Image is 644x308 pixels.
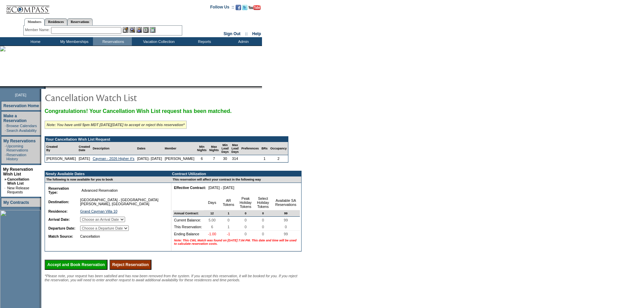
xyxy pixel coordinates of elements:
a: My Reservations [3,139,35,143]
img: Impersonate [136,27,142,33]
td: [PERSON_NAME] [163,155,196,162]
td: Current Balance: [173,217,204,223]
span: -1 [225,231,231,237]
td: · [4,186,6,194]
a: Reservation History [6,153,26,161]
input: Accept and Book Reservation [45,260,108,270]
b: Destination: [48,200,69,204]
a: My Contracts [3,200,29,205]
span: 1 [226,210,231,216]
a: Follow us on Twitter [242,7,247,11]
a: Make a Reservation [3,114,27,123]
td: · [5,128,6,133]
td: Note: This CWL Match was found on [DATE] 7:04 PM. This date and time will be used to calculate re... [173,237,300,247]
td: Preferences [240,142,260,155]
span: 99 [283,210,289,216]
span: 1 [226,223,231,230]
i: Note: You have until 5pm MDT [DATE][DATE] to accept or reject this reservation* [47,123,185,127]
b: Reservation Type: [48,186,69,194]
td: Vacation Collection [132,37,184,46]
td: Occupancy [269,142,288,155]
td: 30 [220,155,230,162]
td: Member [163,142,196,155]
td: [DATE] [77,155,92,162]
span: Advanced Reservation [80,187,119,194]
span: 0 [243,223,248,230]
td: [PERSON_NAME] [45,155,77,162]
span: [DATE] [15,93,26,97]
td: Cancellation [79,233,165,240]
img: Become our fan on Facebook [236,5,241,10]
td: Newly Available Dates [45,171,167,176]
input: Reject Reservation [110,260,151,270]
img: promoShadowLeftCorner.gif [43,86,46,89]
span: 0 [261,217,265,223]
b: Arrival Date: [48,217,70,221]
td: This reservation will affect your contract in the following way [171,176,301,183]
td: Days [204,195,220,210]
td: BRs [260,142,269,155]
span: 0 [243,210,248,216]
td: This Reservation: [173,223,204,231]
span: 6 [210,223,214,230]
img: Reservations [143,27,149,33]
b: » [4,177,6,181]
td: · [5,153,6,161]
a: Search Availability [6,128,37,133]
b: Effective Contract: [174,186,206,190]
b: Departure Date: [48,226,75,230]
td: Follow Us :: [210,4,234,12]
img: b_edit.gif [123,27,128,33]
td: Peak Holiday Tokens [237,195,255,210]
td: Min Lead Days [220,142,230,155]
td: Ending Balance [173,231,204,237]
td: Contract Utilization [171,171,301,176]
span: 0 [261,223,265,230]
td: Your Cancellation Wish List Request [45,137,288,142]
a: Upcoming Reservations [6,144,28,152]
b: Match Source: [48,234,73,238]
td: Annual Contract: [173,210,204,217]
span: *Please note, your request has been satisfied and has now been removed from the system. If you ac... [45,274,297,282]
a: Help [252,31,261,36]
a: Cancellation Wish List [7,177,29,185]
td: · [5,144,6,152]
a: Browse Calendars [6,124,37,128]
td: [DATE]- [DATE] [136,155,164,162]
a: New Release Requests [7,186,29,194]
img: pgTtlCancellationNotification.gif [45,91,180,104]
td: [GEOGRAPHIC_DATA] - [GEOGRAPHIC_DATA][PERSON_NAME], [GEOGRAPHIC_DATA] [79,196,165,207]
td: 2 [269,155,288,162]
span: Congratulations! Your Cancellation Wish List request has been matched. [45,108,232,114]
img: Subscribe to our YouTube Channel [248,5,261,10]
nobr: [DATE] - [DATE] [208,186,234,190]
a: Reservations [67,18,93,25]
td: Max Lead Days [230,142,240,155]
td: Created By [45,142,77,155]
span: 99 [282,217,289,223]
span: 99 [282,231,289,237]
b: Residence: [48,209,68,213]
span: 0 [226,217,231,223]
img: View [129,27,135,33]
td: Reservations [93,37,132,46]
td: My Memberships [54,37,93,46]
td: 314 [230,155,240,162]
td: Reports [184,37,223,46]
img: blank.gif [46,86,46,89]
span: 0 [261,210,265,216]
span: 0 [261,231,265,237]
td: · [5,124,6,128]
span: :: [245,31,248,36]
a: Members [24,18,45,26]
td: Max Nights [208,142,220,155]
td: 7 [208,155,220,162]
td: Created Date [77,142,92,155]
a: Reservation Home [3,103,39,108]
a: My Reservation Wish List [3,167,33,176]
a: Become our fan on Facebook [236,7,241,11]
a: Sign Out [223,31,240,36]
td: Dates [136,142,164,155]
td: 1 [260,155,269,162]
span: 12 [209,210,215,216]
